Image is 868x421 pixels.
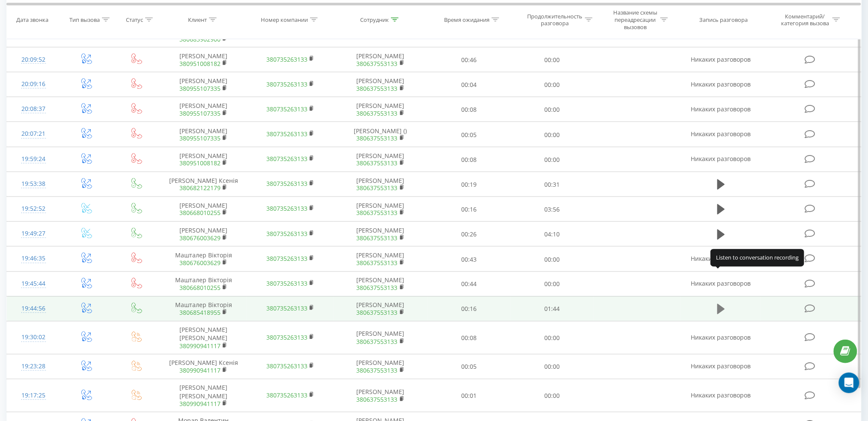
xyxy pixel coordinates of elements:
[545,392,560,400] font: 00:00
[691,362,751,370] font: Никаких разговоров
[357,52,405,60] font: [PERSON_NAME]
[179,110,221,118] a: 380955107335
[545,305,560,313] font: 01:44
[266,280,307,288] a: 380735263133
[179,367,221,375] a: 380990941117
[179,284,221,292] a: 380668010255
[461,230,477,239] font: 00:26
[266,334,307,342] a: 380735263133
[266,155,307,163] a: 380735263133
[21,55,45,63] font: 20:09:52
[179,226,227,234] font: [PERSON_NAME]
[461,81,477,89] font: 00:04
[179,234,221,242] a: 380676003629
[175,301,232,309] font: Машталер Вікторія
[545,280,560,288] font: 00:00
[839,373,859,393] div: Открытый Интерком Мессенджер
[21,155,45,163] font: 19:59:24
[357,134,398,143] a: 380637553133
[357,60,398,68] a: 380637553133
[21,362,45,370] font: 19:23:28
[357,102,405,110] font: [PERSON_NAME]
[357,284,398,292] a: 380637553133
[266,205,307,213] a: 380735263133
[691,280,751,288] font: Никаких разговоров
[545,56,560,64] font: 00:00
[357,338,398,346] a: 380637553133
[21,80,45,88] font: 20:09:16
[357,110,398,118] a: 380637553133
[179,259,221,267] a: 380676003629
[357,259,398,267] a: 380637553133
[21,391,45,400] font: 19:17:25
[266,81,307,89] a: 380735263133
[700,16,748,24] font: Запись разговора
[179,159,221,167] a: 380951008182
[691,255,751,263] font: Никаких разговоров
[461,205,477,213] font: 00:16
[354,127,407,135] font: [PERSON_NAME] ()
[266,255,307,263] a: 380735263133
[357,330,405,338] font: [PERSON_NAME]
[461,392,477,400] font: 00:01
[69,16,100,24] font: Тип вызова
[169,176,238,185] font: [PERSON_NAME] Ксенія
[21,254,45,263] font: 19:46:35
[357,226,405,234] font: [PERSON_NAME]
[461,305,477,313] font: 00:16
[545,255,560,263] font: 00:00
[266,180,307,188] a: 380735263133
[179,309,221,317] a: 380685418955
[21,205,45,213] font: 19:52:52
[169,359,238,367] font: [PERSON_NAME] Ксенія
[179,35,221,43] a: 380683902900
[357,159,398,167] a: 380637553133
[179,184,221,192] a: 380682122179
[545,155,560,164] font: 00:00
[266,305,307,313] a: 380735263133
[710,249,804,266] div: Listen to conversation recording
[461,106,477,114] font: 00:08
[179,77,227,85] font: [PERSON_NAME]
[461,56,477,64] font: 00:46
[357,234,398,242] a: 380637553133
[357,359,405,367] font: [PERSON_NAME]
[357,152,405,160] font: [PERSON_NAME]
[21,105,45,113] font: 20:08:37
[179,85,221,93] a: 380955107335
[266,130,307,138] a: 380735263133
[357,388,405,396] font: [PERSON_NAME]
[357,367,398,375] a: 380637553133
[266,391,307,400] a: 380735263133
[357,396,398,404] a: 380637553133
[444,16,489,24] font: Время ожидания
[126,16,143,24] font: Статус
[21,333,45,341] font: 19:30:02
[179,52,227,60] font: [PERSON_NAME]
[461,131,477,139] font: 00:05
[545,363,560,371] font: 00:00
[266,362,307,370] a: 380735263133
[357,85,398,93] a: 380637553133
[21,180,45,188] font: 19:53:38
[357,309,398,317] a: 380637553133
[357,209,398,217] a: 380637553133
[691,334,751,342] font: Никаких разговоров
[545,81,560,89] font: 00:00
[179,60,221,68] a: 380951008182
[357,184,398,192] a: 380637553133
